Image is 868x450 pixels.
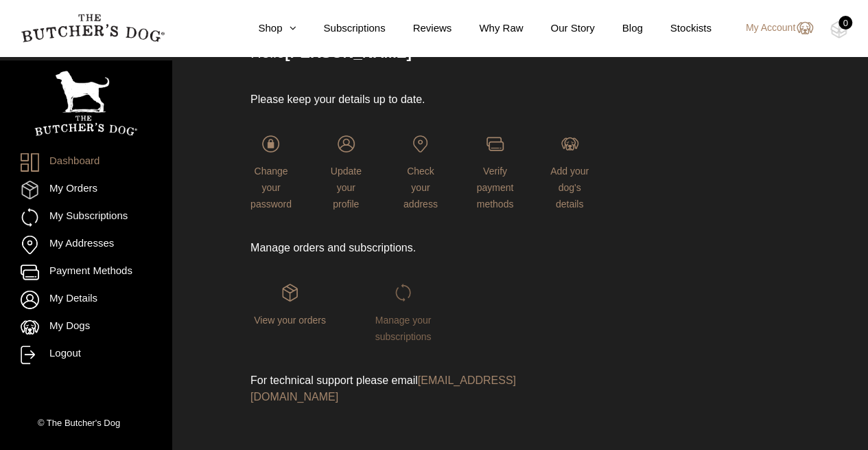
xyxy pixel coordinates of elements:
[395,284,412,301] img: login-TBD_Subscriptions_Hover.png
[830,21,847,38] img: TBD_Cart-Empty.png
[331,166,362,210] span: Update your profile
[21,291,151,309] a: My Details
[643,21,712,36] a: Stockists
[326,135,366,210] a: Update your profile
[21,153,151,172] a: Dashboard
[250,284,329,325] a: View your orders
[386,21,452,36] a: Reviews
[21,181,151,199] a: My Orders
[838,16,852,30] div: 0
[21,208,151,227] a: My Subscriptions
[21,236,151,254] a: My Addresses
[262,135,279,153] img: login-TBD_Password.png
[250,374,516,403] a: [EMAIL_ADDRESS][DOMAIN_NAME]
[561,135,578,153] img: login-TBD_Dog.png
[281,284,298,301] img: login-TBD_Orders.png
[403,166,438,210] span: Check your address
[451,21,523,36] a: Why Raw
[254,315,326,326] span: View your orders
[250,166,292,210] span: Change your password
[250,240,589,256] p: Manage orders and subscriptions.
[21,346,151,364] a: Logout
[475,135,515,210] a: Verify payment methods
[21,318,151,337] a: My Dogs
[250,372,589,405] p: For technical support please email
[338,135,355,153] img: login-TBD_Profile.png
[401,135,441,210] a: Check your address
[21,263,151,282] a: Payment Methods
[250,91,589,108] p: Please keep your details up to date.
[364,284,443,341] a: Manage your subscriptions
[34,71,137,136] img: TBD_Portrait_Logo_White.png
[550,166,589,210] span: Add your dog's details
[550,135,590,210] a: Add your dog's details
[250,135,292,210] a: Change your password
[477,166,514,210] span: Verify payment methods
[412,135,429,153] img: login-TBD_Address.png
[231,21,296,36] a: Shop
[486,135,504,153] img: login-TBD_Payments.png
[375,315,432,342] span: Manage your subscriptions
[595,21,643,36] a: Blog
[523,21,594,36] a: Our Story
[732,20,813,36] a: My Account
[296,21,385,36] a: Subscriptions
